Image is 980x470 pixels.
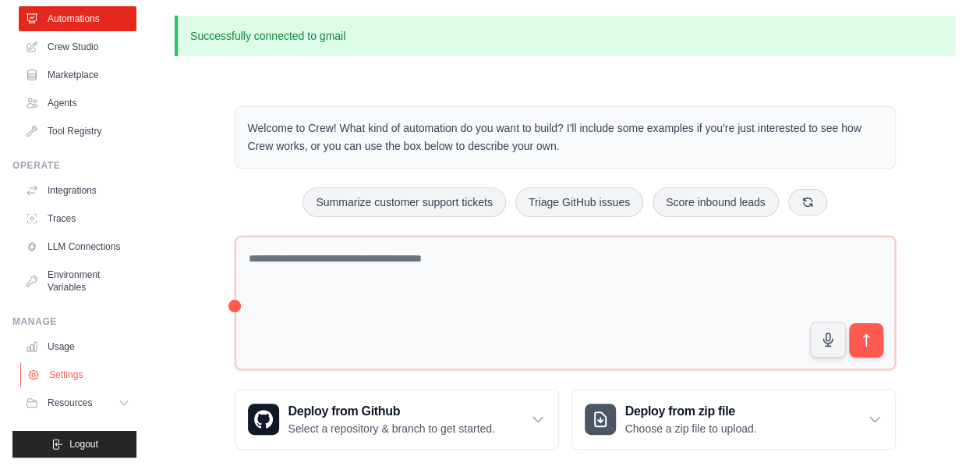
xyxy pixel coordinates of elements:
[19,178,136,203] a: Integrations
[12,159,136,172] div: Operate
[515,187,643,217] button: Triage GitHub issues
[19,119,136,144] a: Tool Registry
[12,315,136,328] div: Manage
[302,187,505,217] button: Summarize customer support tickets
[625,402,757,421] h3: Deploy from zip file
[19,334,136,359] a: Usage
[288,402,495,421] h3: Deploy from Github
[19,234,136,259] a: LLM Connections
[653,187,779,217] button: Score inbound leads
[19,91,136,116] a: Agents
[248,119,883,155] p: Welcome to Crew! What kind of automation do you want to build? I'll include some examples if you'...
[48,397,92,409] span: Resources
[288,421,495,436] p: Select a repository & branch to get started.
[69,438,98,450] span: Logout
[19,62,136,87] a: Marketplace
[175,16,955,56] p: Successfully connected to gmail
[19,262,136,300] a: Environment Variables
[19,390,136,415] button: Resources
[19,34,136,59] a: Crew Studio
[20,362,138,387] a: Settings
[625,421,757,436] p: Choose a zip file to upload.
[19,206,136,231] a: Traces
[12,431,136,458] button: Logout
[19,6,136,31] a: Automations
